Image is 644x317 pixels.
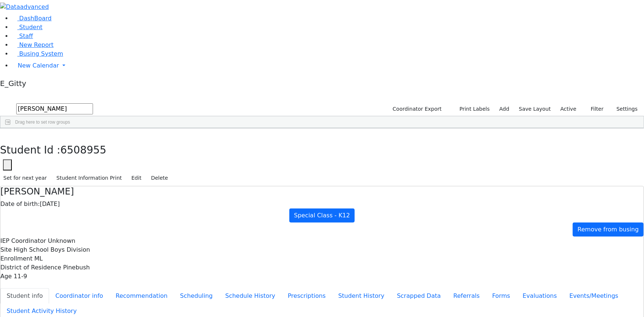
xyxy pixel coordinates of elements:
[0,200,40,209] label: Date of birth:
[0,245,12,254] label: Site
[496,103,513,115] a: Add
[0,263,61,272] label: District of Residence
[289,209,355,223] a: Special Class - K12
[48,237,75,244] span: Unknown
[174,288,219,304] button: Scheduling
[451,103,493,115] button: Print Labels
[34,255,43,262] span: ML
[0,186,644,197] h4: [PERSON_NAME]
[516,288,563,304] button: Evaluations
[109,288,174,304] button: Recommendation
[0,200,644,209] div: [DATE]
[447,288,486,304] button: Referrals
[19,50,63,57] span: Busing System
[12,24,42,31] a: Student
[18,62,59,69] span: New Calendar
[49,288,109,304] button: Coordinator info
[563,288,624,304] button: Events/Meetings
[12,15,52,22] a: DashBoard
[61,144,107,156] span: 6508955
[578,226,639,233] span: Remove from busing
[219,288,282,304] button: Schedule History
[12,58,644,73] a: New Calendar
[53,172,125,184] button: Student Information Print
[0,237,46,245] label: IEP Coordinator
[19,15,52,22] span: DashBoard
[388,103,445,115] button: Coordinator Export
[332,288,391,304] button: Student History
[0,272,12,281] label: Age
[573,223,644,237] a: Remove from busing
[12,41,54,48] a: New Report
[148,172,171,184] button: Delete
[391,288,447,304] button: Scrapped Data
[0,288,49,304] button: Student info
[516,103,554,115] button: Save Layout
[16,103,93,114] input: Search
[12,50,63,57] a: Busing System
[14,273,27,280] span: 11-9
[0,254,32,263] label: Enrollment
[63,264,90,271] span: Pinebush
[19,24,42,31] span: Student
[282,288,332,304] button: Prescriptions
[19,32,33,39] span: Staff
[14,246,90,253] span: High School Boys Division
[486,288,517,304] button: Forms
[607,103,641,115] button: Settings
[19,41,54,48] span: New Report
[12,32,33,39] a: Staff
[15,120,70,125] span: Drag here to set row groups
[557,103,580,115] label: Active
[128,172,145,184] button: Edit
[581,103,607,115] button: Filter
